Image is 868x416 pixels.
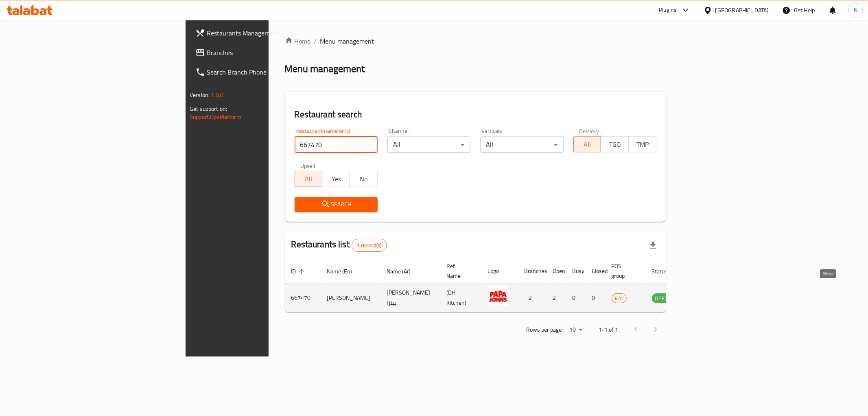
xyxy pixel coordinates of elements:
[350,171,378,187] button: No
[480,136,563,153] div: All
[573,136,601,152] button: All
[295,136,378,153] input: Search for restaurant name or ID..
[632,139,653,150] span: TMP
[295,171,323,187] button: All
[207,67,324,77] span: Search Branch Phone
[190,112,241,122] a: Support.OpsPlatform
[715,6,769,15] div: [GEOGRAPHIC_DATA]
[285,62,365,75] h2: Menu management
[518,284,547,313] td: 2
[599,325,618,335] p: 1-1 of 1
[301,199,371,209] span: Search
[189,23,330,43] a: Restaurants Management
[189,43,330,62] a: Branches
[566,324,586,336] div: Rows per page:
[291,266,307,276] span: ID
[295,197,378,212] button: Search
[612,261,636,281] span: POS group
[526,325,563,335] p: Rows per page:
[586,284,605,313] td: 0
[854,6,857,15] span: N
[579,128,599,134] label: Delivery
[488,286,508,306] img: Papa Johns
[643,236,663,255] div: Export file
[440,284,481,313] td: (DH Kitchen)
[352,242,387,249] span: 1 record(s)
[326,173,347,185] span: Yes
[547,284,566,313] td: 2
[387,136,470,153] div: All
[207,48,324,57] span: Branches
[604,139,625,150] span: TGO
[652,293,672,303] div: OPEN
[577,139,598,150] span: All
[601,136,629,152] button: TGO
[652,266,678,276] span: Status
[652,294,672,303] span: OPEN
[189,62,330,82] a: Search Branch Phone
[320,36,374,46] span: Menu management
[295,108,656,121] h2: Restaurant search
[566,259,586,284] th: Busy
[352,239,387,252] div: Total records count
[547,259,566,284] th: Open
[207,28,324,38] span: Restaurants Management
[380,284,440,313] td: [PERSON_NAME] بيتزا
[586,259,605,284] th: Closed
[285,259,716,313] table: enhanced table
[327,266,363,276] span: Name (En)
[321,284,380,313] td: [PERSON_NAME]
[518,259,547,284] th: Branches
[190,103,227,114] span: Get support on:
[322,171,350,187] button: Yes
[285,36,666,46] nav: breadcrumb
[291,238,387,252] h2: Restaurants list
[566,284,586,313] td: 0
[211,90,223,100] span: 1.0.0
[298,173,319,185] span: All
[190,90,210,100] span: Version:
[300,163,315,168] label: Upsell
[659,5,677,15] div: Plugins
[387,266,422,276] span: Name (Ar)
[612,294,626,303] span: iiko
[628,136,656,152] button: TMP
[447,261,472,281] span: Ref. Name
[353,173,374,185] span: No
[481,259,518,284] th: Logo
